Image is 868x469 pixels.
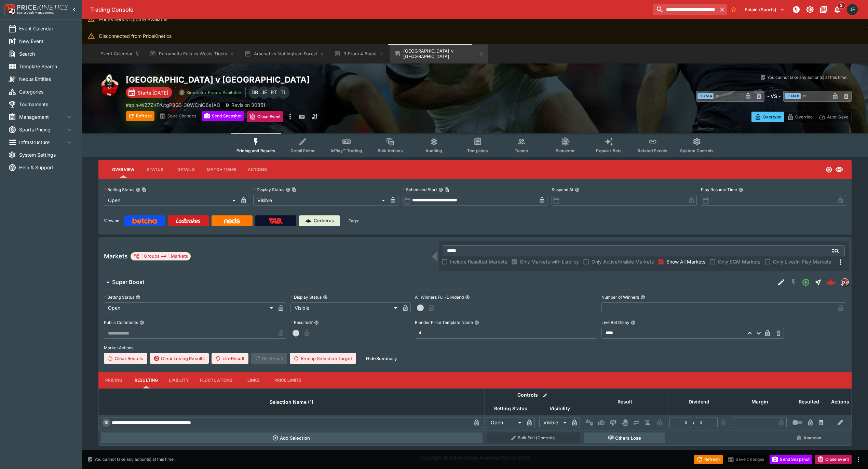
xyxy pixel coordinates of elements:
[701,187,737,193] p: Play Resume Time
[299,215,340,226] a: Cerberus
[112,279,144,286] h6: Super Boost
[802,278,810,286] svg: Open
[104,343,846,353] label: Market Actions
[487,404,535,413] span: Betting Status
[247,111,284,122] button: Close Event
[539,417,569,428] div: Visible
[17,5,68,10] img: PriceKinetics
[202,111,244,121] button: Send Snapshot
[314,217,334,224] p: Cerberus
[601,294,639,300] p: Number of Winners
[817,3,830,16] button: Documentation
[445,187,449,192] button: Copy To Clipboard
[767,93,781,100] h6: - VS -
[816,112,852,122] button: Auto-Save
[269,372,307,388] button: Price Limits
[728,4,739,15] button: No Bookmarks
[693,419,694,426] div: /
[831,3,843,16] button: Notifications
[763,113,781,120] p: Overtype
[98,372,129,388] button: Pricing
[767,74,847,81] p: You cannot take any action(s) at this time.
[290,294,322,300] p: Display Status
[575,187,580,192] button: Suspend At
[139,320,144,325] button: Public Comments
[19,113,65,120] span: Management
[826,278,836,287] div: de1b2043-25df-4e4a-9df1-37949fd7f9c2
[667,388,731,415] th: Dividend
[19,164,73,171] span: Help & Support
[107,161,140,178] button: Overview
[362,353,401,364] button: HideSummary
[608,417,619,428] button: Lose
[829,245,842,257] button: Open
[242,161,273,178] button: Actions
[201,161,242,178] button: Match Times
[290,148,315,153] span: Detail Editor
[787,276,800,288] button: SGM Disabled
[240,44,329,63] button: Arsenal vs Nottingham Forest
[126,111,154,121] button: Refresh
[542,404,578,413] span: Visibility
[132,218,157,224] img: Betcha
[751,112,852,122] div: Start From
[138,89,168,96] p: Starts [DATE]
[666,258,705,265] span: Show All Markets
[438,187,443,192] button: Scheduled StartCopy To Clipboard
[90,6,650,13] div: Trading Console
[378,148,403,153] span: Bulk Actions
[99,13,167,26] div: PriceKinetics Update Available
[631,320,636,325] button: Live Bet Delay
[314,320,319,325] button: Resulted?
[520,258,579,265] span: Only Markets with Liability
[136,187,140,192] button: Betting StatusCopy To Clipboard
[103,420,110,425] span: 10
[238,372,269,388] button: Links
[331,148,362,153] span: InPlay™ Trading
[425,148,442,153] span: Auditing
[140,161,171,178] button: Status
[789,388,829,415] th: Resulted
[104,319,138,325] p: Public Comments
[415,319,473,325] p: Blender Price Template Name
[2,3,16,16] img: PriceKinetics Logo
[785,93,801,99] span: Team B
[290,353,356,364] button: Remap Selection Target
[642,417,653,428] button: Eliminated In Play
[248,86,261,99] div: Daniel Beswick
[631,417,642,428] button: Push
[19,101,73,108] span: Tournaments
[323,295,328,300] button: Display Status
[176,218,201,224] img: Ladbrokes
[541,391,550,400] button: Bulk edit
[17,11,54,14] img: Sportsbook Management
[19,126,65,133] span: Sports Pricing
[253,187,284,193] p: Display Status
[829,388,852,415] th: Actions
[212,353,248,364] span: Un-Result
[812,276,824,288] button: Straight
[96,44,144,63] button: Event Calendar
[268,86,280,99] div: Richard Tatton
[286,111,294,122] button: more
[306,218,311,224] img: Cerberus
[146,44,239,63] button: Parramatta Eels vs Wests Tigers
[741,4,789,15] button: Select Tenant
[253,195,388,206] div: Visible
[98,275,775,289] button: Super Boost
[171,161,201,178] button: Details
[262,398,321,406] span: Selection Name (1)
[826,278,836,287] img: logo-cerberus--red.svg
[349,215,359,226] label: Tags:
[104,252,128,260] h5: Markets
[415,294,464,300] p: All Winners Full-Dividend
[224,218,240,224] img: Neds
[236,148,275,153] span: Pricing and Results
[775,276,787,288] button: Edit Detail
[751,112,784,122] button: Overtype
[582,388,667,415] th: Result
[450,258,507,265] span: Include Resulted Markets
[231,133,719,157] div: Event type filters
[474,320,479,325] button: Blender Price Template Name
[854,455,863,464] button: more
